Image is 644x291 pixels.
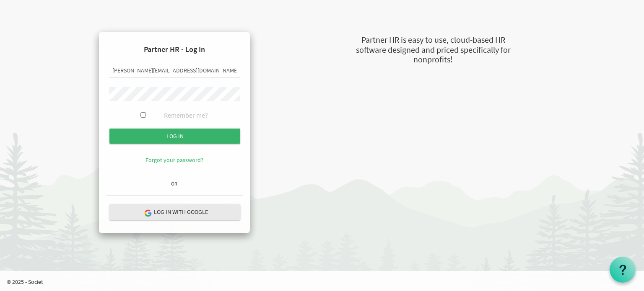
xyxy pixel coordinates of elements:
[109,204,240,220] button: Log in with Google
[314,34,553,46] div: Partner HR is easy to use, cloud-based HR
[144,209,151,216] img: google-logo.png
[7,278,644,286] p: © 2025 - Societ
[106,39,243,60] h4: Partner HR - Log In
[164,111,208,120] label: Remember me?
[314,44,553,56] div: software designed and priced specifically for
[109,64,240,78] input: Email
[106,181,243,186] h6: OR
[314,54,553,66] div: nonprofits!
[109,129,240,144] input: Log in
[145,156,203,164] a: Forgot your password?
